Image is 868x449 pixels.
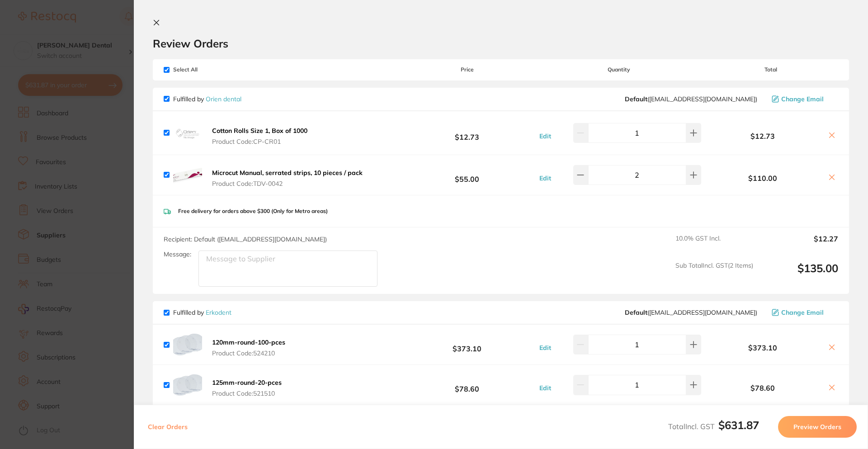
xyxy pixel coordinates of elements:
[209,378,284,397] button: 125mm-round-20-pces Product Code:521510
[537,384,554,392] button: Edit
[781,309,824,316] span: Change Email
[145,416,190,438] button: Clear Orders
[173,118,202,147] img: OXlqNWQxOQ
[173,334,202,355] img: MjEzOWk4eg
[675,235,753,255] span: 10.0 % GST Incl.
[703,384,822,392] b: $78.60
[781,95,824,103] span: Change Email
[206,308,231,317] a: Erkodent
[400,336,534,353] b: $373.10
[173,166,202,184] img: YXphY2g3cw
[173,309,231,316] p: Fulfilled by
[537,344,554,352] button: Edit
[212,338,285,346] b: 120mm-round-100-pces
[625,309,757,316] span: support@erkodent.com.au
[769,308,838,317] button: Change Email
[769,95,838,103] button: Change Email
[703,344,822,352] b: $373.10
[153,37,849,50] h2: Review Orders
[209,169,365,188] button: Microcut Manual, serrated strips, 10 pieces / pack Product Code:TDV-0042
[625,95,647,103] b: Default
[625,308,647,317] b: Default
[760,235,838,255] output: $12.27
[703,132,822,140] b: $12.73
[212,350,285,357] span: Product Code: 524210
[675,262,753,287] span: Sub Total Incl. GST ( 2 Items)
[400,166,534,183] b: $55.00
[703,174,822,182] b: $110.00
[173,374,202,396] img: N2N5aXFybA
[209,338,288,357] button: 120mm-round-100-pces Product Code:524210
[537,174,554,182] button: Edit
[164,250,191,258] label: Message:
[164,235,327,243] span: Recipient: Default ( [EMAIL_ADDRESS][DOMAIN_NAME] )
[668,422,759,431] span: Total Incl. GST
[703,66,838,73] span: Total
[400,66,534,73] span: Price
[718,418,759,432] b: $631.87
[164,66,254,73] span: Select All
[212,169,363,177] b: Microcut Manual, serrated strips, 10 pieces / pack
[535,66,703,73] span: Quantity
[212,138,307,145] span: Product Code: CP-CR01
[178,208,328,214] p: Free delivery for orders above $300 (Only for Metro areas)
[206,95,241,103] a: Orien dental
[400,124,534,141] b: $12.73
[537,132,554,140] button: Edit
[212,390,282,397] span: Product Code: 521510
[778,416,857,438] button: Preview Orders
[212,180,363,187] span: Product Code: TDV-0042
[212,127,307,135] b: Cotton Rolls Size 1, Box of 1000
[173,95,241,103] p: Fulfilled by
[400,377,534,393] b: $78.60
[209,127,310,146] button: Cotton Rolls Size 1, Box of 1000 Product Code:CP-CR01
[760,262,838,287] output: $135.00
[625,95,757,103] span: sales@orien.com.au
[212,378,282,387] b: 125mm-round-20-pces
